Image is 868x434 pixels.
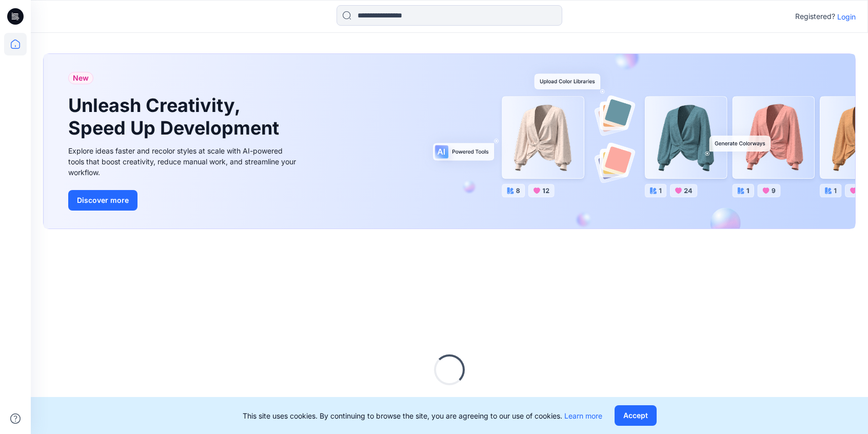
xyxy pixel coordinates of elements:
a: Learn more [564,411,602,420]
button: Discover more [68,190,137,211]
p: This site uses cookies. By continuing to browse the site, you are agreeing to our use of cookies. [243,410,602,421]
p: Registered? [795,10,835,23]
button: Accept [615,405,657,426]
h1: Unleash Creativity, Speed Up Development [68,95,284,139]
span: New [73,72,89,84]
div: Explore ideas faster and recolor styles at scale with AI-powered tools that boost creativity, red... [68,145,299,178]
a: Discover more [68,190,299,211]
p: Login [837,11,856,22]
